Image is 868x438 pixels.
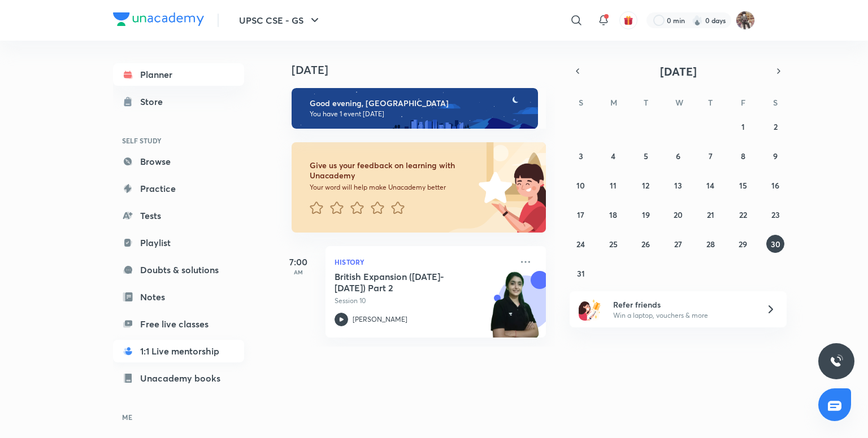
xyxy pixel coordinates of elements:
[140,95,170,108] div: Store
[579,151,583,161] abbr: August 3, 2025
[113,204,244,227] a: Tests
[613,299,752,310] h6: Refer friends
[335,255,512,269] p: History
[774,121,778,132] abbr: August 2, 2025
[276,269,321,275] p: AM
[669,235,687,253] button: August 27, 2025
[440,142,546,233] img: feedback_image
[604,176,622,194] button: August 11, 2025
[637,147,655,165] button: August 5, 2025
[335,296,512,306] p: Session 10
[604,235,622,253] button: August 25, 2025
[623,15,633,25] img: avatar
[276,255,321,269] h5: 7:00
[609,239,618,249] abbr: August 25, 2025
[669,147,687,165] button: August 6, 2025
[707,209,714,220] abbr: August 21, 2025
[113,313,244,335] a: Free live classes
[766,117,784,135] button: August 2, 2025
[113,12,204,26] img: Company Logo
[766,205,784,224] button: August 23, 2025
[579,298,601,321] img: referral
[706,239,715,249] abbr: August 28, 2025
[739,209,747,220] abbr: August 22, 2025
[113,286,244,308] a: Notes
[644,97,648,108] abbr: Tuesday
[576,180,585,191] abbr: August 10, 2025
[773,151,778,161] abbr: August 9, 2025
[610,97,617,108] abbr: Monday
[572,176,590,194] button: August 10, 2025
[577,209,584,220] abbr: August 17, 2025
[741,121,745,132] abbr: August 1, 2025
[113,131,244,150] h6: SELF STUDY
[701,176,719,194] button: August 14, 2025
[113,90,244,113] a: Store
[572,147,590,165] button: August 3, 2025
[669,176,687,194] button: August 13, 2025
[709,151,713,161] abbr: August 7, 2025
[353,314,407,325] p: [PERSON_NAME]
[692,15,703,26] img: streak
[674,209,683,220] abbr: August 20, 2025
[585,63,771,79] button: [DATE]
[484,271,546,349] img: unacademy
[741,97,745,108] abbr: Friday
[577,268,585,279] abbr: August 31, 2025
[771,209,780,220] abbr: August 23, 2025
[739,180,747,191] abbr: August 15, 2025
[310,98,528,108] h6: Good evening, [GEOGRAPHIC_DATA]
[292,88,538,129] img: evening
[572,235,590,253] button: August 24, 2025
[613,310,752,321] p: Win a laptop, vouchers & more
[669,205,687,224] button: August 20, 2025
[572,205,590,224] button: August 17, 2025
[113,63,244,86] a: Planner
[637,235,655,253] button: August 26, 2025
[637,205,655,224] button: August 19, 2025
[771,239,780,249] abbr: August 30, 2025
[579,97,583,108] abbr: Sunday
[773,97,778,108] abbr: Saturday
[113,408,244,427] h6: ME
[676,151,680,161] abbr: August 6, 2025
[310,183,475,192] p: Your word will help make Unacademy better
[292,63,557,77] h4: [DATE]
[734,147,752,165] button: August 8, 2025
[576,239,585,249] abbr: August 24, 2025
[610,180,617,191] abbr: August 11, 2025
[611,151,615,161] abbr: August 4, 2025
[604,147,622,165] button: August 4, 2025
[701,147,719,165] button: August 7, 2025
[701,205,719,224] button: August 21, 2025
[675,97,683,108] abbr: Wednesday
[642,209,650,220] abbr: August 19, 2025
[609,209,617,220] abbr: August 18, 2025
[701,235,719,253] button: August 28, 2025
[734,235,752,253] button: August 29, 2025
[619,11,637,29] button: avatar
[830,354,843,368] img: ttu
[734,205,752,224] button: August 22, 2025
[604,205,622,224] button: August 18, 2025
[741,151,745,161] abbr: August 8, 2025
[113,367,244,389] a: Unacademy books
[113,231,244,254] a: Playlist
[232,9,328,32] button: UPSC CSE - GS
[734,176,752,194] button: August 15, 2025
[310,109,528,119] p: You have 1 event [DATE]
[113,177,244,200] a: Practice
[660,64,697,79] span: [DATE]
[335,271,475,294] h5: British Expansion (1757- 1857) Part 2
[310,160,475,181] h6: Give us your feedback on learning with Unacademy
[113,259,244,281] a: Doubts & solutions
[766,176,784,194] button: August 16, 2025
[734,117,752,135] button: August 1, 2025
[642,180,649,191] abbr: August 12, 2025
[736,11,755,30] img: SRINATH MODINI
[644,151,648,161] abbr: August 5, 2025
[113,12,204,29] a: Company Logo
[708,97,713,108] abbr: Thursday
[766,235,784,253] button: August 30, 2025
[637,176,655,194] button: August 12, 2025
